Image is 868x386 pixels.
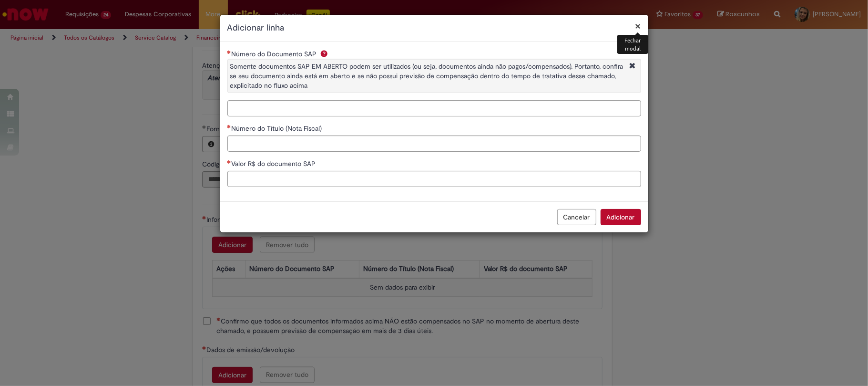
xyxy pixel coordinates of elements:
[227,125,232,128] span: Necessários
[227,136,641,152] input: Número do Título (Nota Fiscal)
[227,171,641,187] input: Valor R$ do documento SAP
[635,21,641,31] button: Fechar modal
[232,159,318,168] span: Valor R$ do documento SAP
[227,160,232,164] span: Necessários
[318,50,330,57] span: Ajuda para Número do Documento SAP
[557,209,596,225] button: Cancelar
[227,50,232,54] span: Necessários
[627,62,638,72] i: Fechar More information Por question_numero_do_documento_sap
[601,209,641,225] button: Adicionar
[232,124,324,133] span: Número do Título (Nota Fiscal)
[227,22,641,34] h2: Adicionar linha
[227,100,641,116] input: Número do Documento SAP
[232,50,319,58] span: Número do Documento SAP
[230,62,623,90] span: Somente documentos SAP EM ABERTO podem ser utilizados (ou seja, documentos ainda não pagos/compen...
[617,35,648,54] div: Fechar modal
